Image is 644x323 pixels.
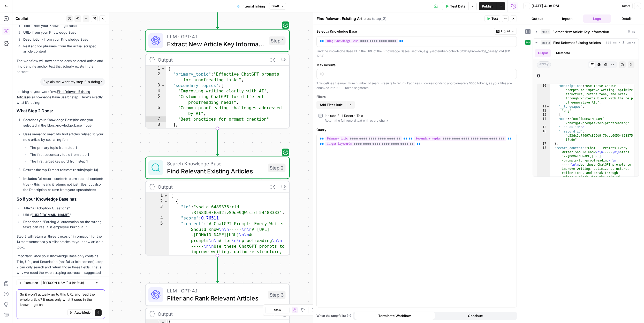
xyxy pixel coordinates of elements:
p: (the one you selected in the blog_knowledge_base input) [23,117,105,128]
span: 0 [537,72,634,79]
button: Inputs [553,14,581,23]
span: Test [491,16,498,21]
span: LLM · GPT-4.1 [167,33,265,40]
div: 2 [146,199,169,204]
p: (return_record_content: true) - this means it returns not just titles, but also the Description c... [23,176,105,192]
span: ( step_2 ) [372,16,387,21]
div: 280 ms / 1 tasks [533,47,639,177]
div: Search Knowledge BaseFind Relevant Existing ArticlesStep 2Output[ { "id":"vsdid:6489376:rid :RfS8... [145,157,290,256]
li: "Forcing AI automation on the wrong tasks can result in employee burnout..." [22,219,105,230]
span: Toggle code folding, rows 2 through 20 [163,199,169,204]
span: 180% [274,308,281,312]
div: Step 2 [268,164,286,172]
strong: Real anchor phrases [23,44,56,48]
button: Publish [479,2,497,10]
span: 0 ms [628,30,635,34]
strong: Uses semantic search [23,132,58,136]
strong: Knowledge Base Search [33,95,72,99]
strong: Includes full record content [23,177,66,181]
button: 280 ms / 1 tasks [533,39,639,47]
p: Step 2 will return all three pieces of information for the 10 most semantically similar articles ... [17,234,105,250]
span: Internal linking [241,4,265,9]
div: 4 [146,215,169,221]
h2: So if your Knowledge Base has: [17,197,105,202]
div: 1 [146,66,166,72]
button: Output [535,49,551,57]
input: Include Full Record TextReturn the full record text with every chunk [319,114,323,118]
div: 3 [146,204,169,215]
strong: URL [23,30,30,34]
strong: Description [23,37,42,41]
div: Copilot [16,16,65,21]
div: 5 [146,221,169,271]
div: Find the Knowledge Base ID in the URL of the 'Knowledge Bases' section, e.g., /september-cohort-0... [316,49,517,58]
button: Internal linking [234,2,268,10]
button: 0 ms [533,28,639,36]
label: Select a Knowledge Base [316,29,492,34]
span: Extract New Article Key Information [552,29,609,34]
li: "AI Adoption Questions" [22,205,105,211]
li: The first target keyword from step 1 [29,159,105,164]
span: Find Relevant Existing Articles [553,40,601,45]
span: Add Filter Rule [320,102,343,107]
div: 6 [146,105,166,116]
textarea: Find Relevant Existing Articles [317,16,371,21]
div: 15 [537,125,550,129]
div: Explain me what my step 2 is doing? [40,78,105,86]
g: Edge from start to step_1 [216,1,219,28]
strong: URL: [23,213,31,217]
span: array [537,61,551,68]
div: This defines the maximum number of search results to return. Each result corresponds to approxima... [316,81,517,90]
div: Step 3 [268,291,286,299]
li: - from your Knowledge Base [22,23,105,28]
button: Output [523,14,551,23]
div: Include Full Record Text [325,113,363,118]
span: LLM · GPT-4.1 [167,287,264,294]
li: The primary topic from step 1 [29,145,105,150]
span: Reset [622,4,630,8]
div: 3 [146,83,166,89]
strong: Description: [23,220,43,224]
button: Liquid [494,28,517,35]
button: Execution [17,280,40,286]
span: Extract New Article Key Information [167,39,265,49]
span: Filter and Rank Relevant Articles [167,293,264,303]
div: 7 [146,116,166,122]
button: Test [484,15,500,22]
div: 4 [146,88,166,94]
div: Output [158,56,264,64]
button: Logs [583,14,611,23]
label: Max Results [316,62,517,68]
span: Auto Mode [74,310,90,315]
span: step_1 [541,29,550,34]
div: 11 [537,105,550,109]
span: Toggle code folding, rows 1 through 28 [161,66,166,72]
textarea: So it won't actually go to this URL and read the whole article? It uses only what it sees in the ... [20,292,102,307]
label: Query [316,127,517,132]
h2: What Step 2 Does: [17,108,105,113]
div: 17 [537,142,550,146]
span: Test Data [450,4,465,9]
span: Publish [482,4,494,9]
div: 8 [146,122,166,128]
div: 13 [537,113,550,117]
li: - from your Knowledge Base [22,37,105,42]
strong: Important: [17,254,33,258]
div: 14 [537,117,550,125]
span: Liquid [501,29,510,34]
p: Looking at your workflow, is a step. Here's exactly what it's doing: [17,89,105,105]
li: " " [22,212,105,217]
div: Output [158,310,264,318]
strong: Title [23,24,30,28]
strong: Searches your Knowledge Base [23,118,73,122]
span: Toggle code folding, rows 11 through 13 [547,105,549,109]
span: 280 ms / 1 tasks [606,40,635,45]
div: 1 [146,193,169,199]
button: Test Data [442,2,468,10]
button: Details [613,14,641,23]
li: The first secondary topic from step 1 [29,152,105,157]
span: Terminate Workflow [378,313,411,318]
span: Toggle code folding, rows 1 through 192 [163,193,169,199]
a: When the step fails: [316,313,351,318]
